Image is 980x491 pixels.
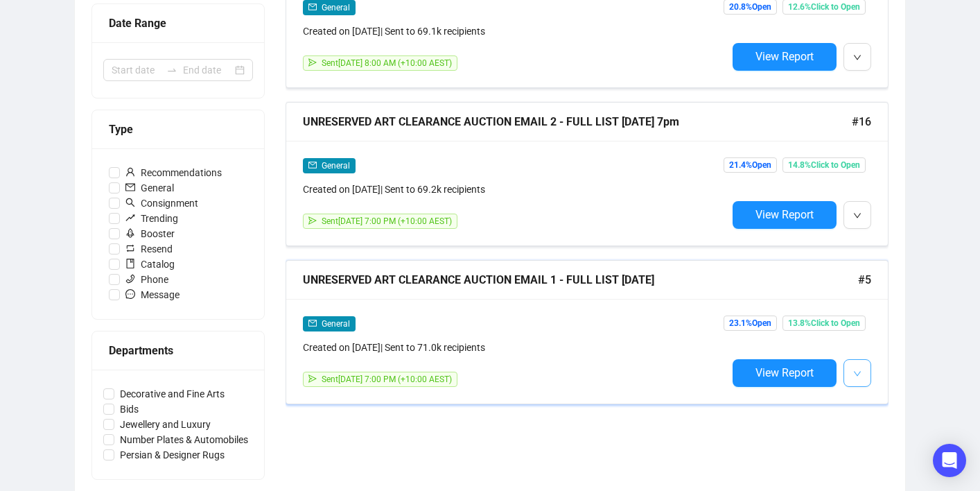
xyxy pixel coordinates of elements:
button: View Report [733,43,837,71]
span: search [125,198,135,207]
span: mail [308,3,317,11]
span: Message [120,287,185,302]
button: View Report [733,359,837,387]
span: retweet [125,243,135,253]
div: Date Range [109,15,247,32]
span: 23.1% Open [724,316,777,331]
span: General [120,180,180,196]
div: UNRESERVED ART CLEARANCE AUCTION EMAIL 1 - FULL LIST [DATE] [303,271,858,288]
div: Open Intercom Messenger [933,444,966,477]
span: send [308,58,317,67]
span: Trending [120,211,184,226]
span: Sent [DATE] 7:00 PM (+10:00 AEST) [322,216,452,226]
button: View Report [733,201,837,229]
span: send [308,216,317,225]
span: General [322,161,350,171]
input: Start date [112,62,161,78]
span: Jewellery and Luxury [114,417,216,432]
div: Created on [DATE] | Sent to 71.0k recipients [303,340,727,355]
span: Sent [DATE] 8:00 AM (+10:00 AEST) [322,58,452,68]
span: 14.8% Click to Open [782,157,866,173]
span: Phone [120,272,174,287]
span: mail [308,319,317,327]
div: Departments [109,342,247,359]
span: Decorative and Fine Arts [114,386,230,402]
span: user [125,167,135,177]
span: phone [125,274,135,284]
a: UNRESERVED ART CLEARANCE AUCTION EMAIL 2 - FULL LIST [DATE] 7pm#16mailGeneralCreated on [DATE]| S... [286,102,889,246]
span: View Report [755,50,814,63]
span: Booster [120,226,180,241]
div: Created on [DATE] | Sent to 69.2k recipients [303,182,727,197]
span: down [853,370,861,378]
span: mail [125,182,135,192]
div: UNRESERVED ART CLEARANCE AUCTION EMAIL 2 - FULL LIST [DATE] 7pm [303,113,852,130]
a: UNRESERVED ART CLEARANCE AUCTION EMAIL 1 - FULL LIST [DATE]#5mailGeneralCreated on [DATE]| Sent t... [286,260,889,404]
span: swap-right [166,64,177,76]
span: rocket [125,228,135,238]
span: Resend [120,241,178,257]
span: book [125,259,135,268]
span: send [308,374,317,383]
span: mail [308,161,317,169]
span: #5 [858,271,871,288]
span: General [322,3,350,12]
span: Bids [114,402,144,417]
span: down [853,53,861,62]
span: View Report [755,366,814,379]
span: Consignment [120,196,204,211]
span: to [166,64,177,76]
span: message [125,289,135,299]
span: General [322,319,350,329]
span: down [853,212,861,220]
span: 13.8% Click to Open [782,316,866,331]
span: 21.4% Open [724,157,777,173]
input: End date [183,62,232,78]
span: rise [125,213,135,223]
div: Created on [DATE] | Sent to 69.1k recipients [303,24,727,39]
span: Catalog [120,257,180,272]
span: View Report [755,208,814,221]
span: Recommendations [120,165,227,180]
span: Sent [DATE] 7:00 PM (+10:00 AEST) [322,374,452,384]
span: Number Plates & Automobiles [114,432,254,447]
span: #16 [852,113,871,130]
div: Type [109,121,247,138]
span: Persian & Designer Rugs [114,447,230,463]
